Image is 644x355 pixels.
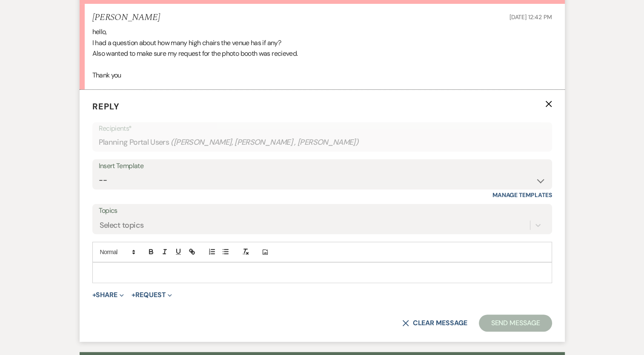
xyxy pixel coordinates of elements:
button: Share [92,292,124,298]
p: Thank you [92,70,552,81]
label: Topics [99,205,546,217]
span: ( [PERSON_NAME], [PERSON_NAME] , [PERSON_NAME] ) [171,137,359,148]
button: Clear message [402,320,467,326]
div: Insert Template [99,160,546,172]
p: I had a question about how many high chairs the venue has if any? [92,37,552,49]
span: Reply [92,101,120,112]
a: Manage Templates [492,191,552,199]
button: Request [132,292,172,298]
button: Send Message [479,315,552,332]
span: [DATE] 12:42 PM [509,13,552,21]
div: Select topics [100,220,144,231]
span: + [92,292,96,298]
h5: [PERSON_NAME] [92,12,160,23]
p: Also wanted to make sure my request for the photo booth was recieved. [92,48,552,59]
div: Planning Portal Users [99,134,546,151]
p: hello, [92,26,552,37]
span: + [132,292,135,298]
p: Recipients* [99,123,546,134]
